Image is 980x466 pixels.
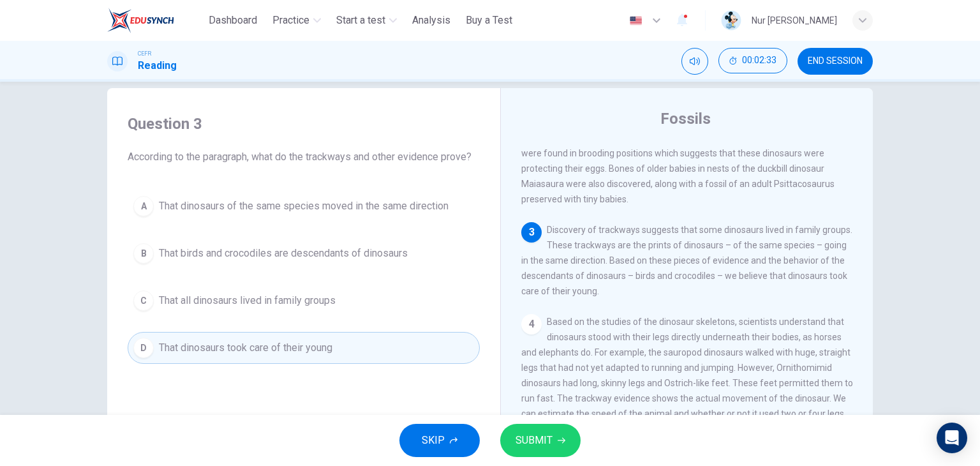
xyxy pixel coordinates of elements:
[133,196,154,216] div: A
[500,424,581,457] button: SUBMIT
[412,13,450,28] span: Analysis
[138,49,151,58] span: CEFR
[628,16,644,26] img: en
[159,246,408,261] span: That birds and crocodiles are descendants of dinosaurs
[808,56,863,66] span: END SESSION
[407,9,456,32] button: Analysis
[681,48,708,75] div: Mute
[521,102,851,204] span: Important clues of dinosaur behavior include fossilized eggs and nests. There is evidence that di...
[521,314,542,334] div: 4
[133,338,154,358] div: D
[521,222,542,243] div: 3
[521,317,853,434] span: Based on the studies of the dinosaur skeletons, scientists understand that dinosaurs stood with t...
[128,285,480,317] button: CThat all dinosaurs lived in family groups
[660,109,711,129] h4: Fossils
[466,13,512,28] span: Buy a Test
[209,13,257,28] span: Dashboard
[516,432,553,449] span: SUBMIT
[128,114,480,134] h4: Question 3
[159,293,336,308] span: That all dinosaurs lived in family groups
[798,48,873,75] button: END SESSION
[752,13,837,28] div: Nur [PERSON_NAME]
[521,225,852,296] span: Discovery of trackways suggests that some dinosaurs lived in family groups. These trackways are t...
[128,237,480,269] button: BThat birds and crocodiles are descendants of dinosaurs
[133,243,154,264] div: B
[133,290,154,311] div: C
[937,423,967,453] div: Open Intercom Messenger
[204,9,262,32] button: Dashboard
[159,199,449,214] span: That dinosaurs of the same species moved in the same direction
[159,340,332,356] span: That dinosaurs took care of their young
[461,9,517,32] button: Buy a Test
[138,58,177,73] h1: Reading
[718,48,787,75] div: Hide
[399,424,480,457] button: SKIP
[107,8,174,33] img: ELTC logo
[721,10,741,31] img: Profile picture
[742,56,776,66] span: 00:02:33
[267,9,326,32] button: Practice
[718,48,787,73] button: 00:02:33
[107,8,204,33] a: ELTC logo
[422,432,445,449] span: SKIP
[128,190,480,222] button: AThat dinosaurs of the same species moved in the same direction
[331,9,402,32] button: Start a test
[128,149,480,165] span: According to the paragraph, what do the trackways and other evidence prove?
[272,13,309,28] span: Practice
[336,13,385,28] span: Start a test
[128,332,480,364] button: DThat dinosaurs took care of their young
